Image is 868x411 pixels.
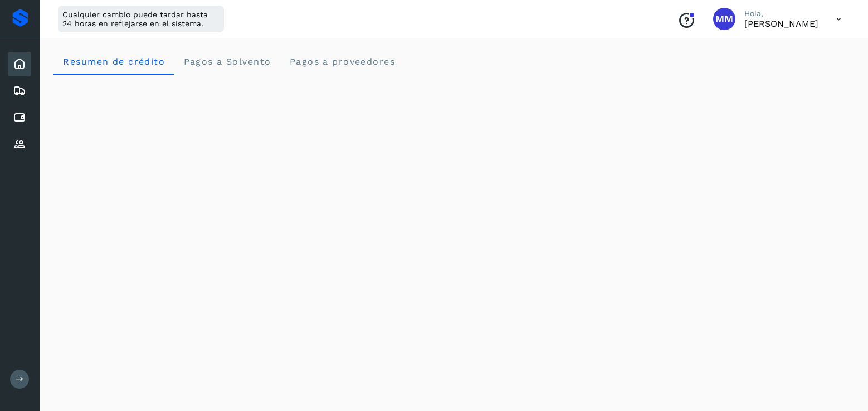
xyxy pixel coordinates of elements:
[8,132,31,157] div: Proveedores
[183,56,271,67] span: Pagos a Solvento
[744,9,818,18] p: Hola,
[289,56,395,67] span: Pagos a proveedores
[62,56,165,67] span: Resumen de crédito
[744,18,818,29] p: MANUEL MARCELINO HERNANDEZ
[58,6,224,32] div: Cualquier cambio puede tardar hasta 24 horas en reflejarse en el sistema.
[8,79,31,103] div: Embarques
[8,52,31,76] div: Inicio
[8,105,31,130] div: Cuentas por pagar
